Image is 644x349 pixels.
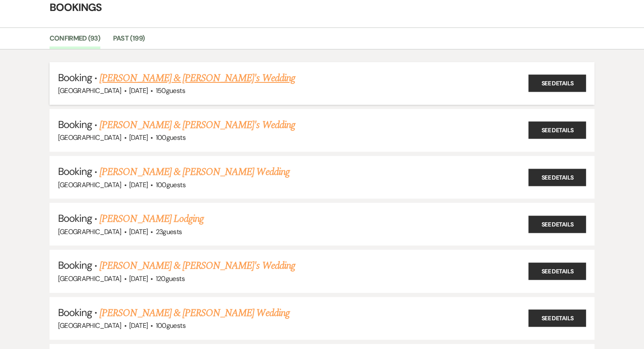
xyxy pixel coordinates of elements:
a: [PERSON_NAME] & [PERSON_NAME]'s Wedding [100,71,295,86]
span: [DATE] [129,180,148,189]
span: Booking [58,259,92,272]
a: See Details [528,75,586,92]
span: [GEOGRAPHIC_DATA] [58,274,122,283]
a: [PERSON_NAME] Lodging [100,211,204,226]
span: Booking [58,306,92,319]
span: [GEOGRAPHIC_DATA] [58,321,122,330]
a: [PERSON_NAME] & [PERSON_NAME] Wedding [100,305,289,321]
span: 23 guests [156,227,182,236]
a: See Details [528,262,586,280]
span: [GEOGRAPHIC_DATA] [58,180,122,189]
span: 100 guests [156,180,185,189]
span: [DATE] [129,321,148,330]
span: 120 guests [156,274,185,283]
a: See Details [528,215,586,233]
span: Booking [58,165,92,178]
span: [DATE] [129,86,148,95]
span: [GEOGRAPHIC_DATA] [58,227,122,236]
span: [GEOGRAPHIC_DATA] [58,86,122,95]
span: 100 guests [156,321,185,330]
span: [DATE] [129,133,148,142]
a: [PERSON_NAME] & [PERSON_NAME]'s Wedding [100,117,295,133]
span: [DATE] [129,227,148,236]
span: [GEOGRAPHIC_DATA] [58,133,122,142]
a: See Details [528,310,586,327]
span: Booking [58,212,92,225]
a: See Details [528,169,586,186]
span: 100 guests [156,133,185,142]
span: 150 guests [156,86,185,95]
a: [PERSON_NAME] & [PERSON_NAME]'s Wedding [100,258,295,273]
a: Confirmed (93) [50,33,100,49]
a: See Details [528,122,586,139]
span: Booking [58,71,92,84]
a: Past (199) [113,33,145,49]
span: Booking [58,118,92,131]
a: [PERSON_NAME] & [PERSON_NAME] Wedding [100,164,289,180]
span: [DATE] [129,274,148,283]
